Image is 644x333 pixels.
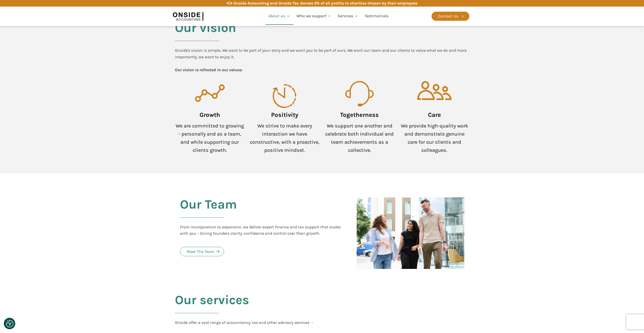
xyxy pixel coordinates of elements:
div: From incorporation to expansion, we deliver expert finance and tax support that scales with you –... [180,224,346,237]
a: About us [266,8,293,25]
div: Contact Us [438,13,458,20]
div: We support one another and celebrate both individual and team achievements as a collective. [325,122,394,154]
h3: Positivity [271,108,298,122]
a: Contact Us [432,12,469,21]
h2: Our Team [180,197,237,224]
h2: Our services [175,293,249,319]
img: Onside Accounting [173,10,203,22]
button: Consent Preferences [6,320,13,327]
h3: Growth [200,108,220,122]
div: We provide high-quality work and demonstrate genuine care for our clients and colleagues. [400,122,469,154]
h3: Togetherness [340,108,379,122]
div: Onside's vision is simple. We want to be part of your story and we want you to be part of ours. W... [175,47,469,73]
b: Our vision is reflected in our values: [175,67,242,72]
div: We strive to make every interaction we have constructive, with a proactive, positive mindset. [250,122,320,154]
h2: Our vision [175,21,236,47]
a: Testimonials [361,8,391,25]
img: Revisit consent button [6,320,13,327]
a: Meet The Team [180,247,224,256]
a: Services [335,8,361,25]
div: Meet The Team [187,248,214,255]
div: We are committed to growing - personally and as a team, and while supporting our clients growth. [175,122,245,154]
div: Onside offer a vast range of accountancy, tax and other advisory services - [175,319,313,326]
a: Who we support [293,8,335,25]
h3: Care [428,108,441,122]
